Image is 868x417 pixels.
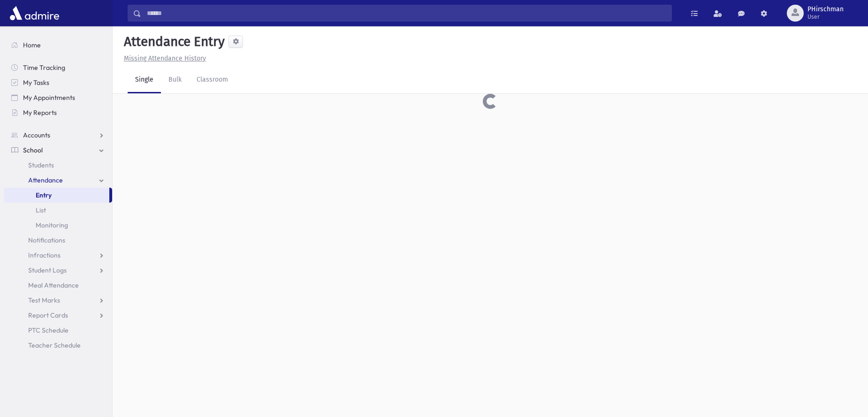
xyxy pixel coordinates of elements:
[28,296,60,304] span: Test Marks
[4,323,112,338] a: PTC Schedule
[28,326,69,334] span: PTC Schedule
[161,67,189,93] a: Bulk
[124,54,206,62] u: Missing Attendance History
[120,54,206,62] a: Missing Attendance History
[4,158,112,173] a: Students
[4,218,112,233] a: Monitoring
[36,206,46,214] span: List
[4,143,112,158] a: School
[4,105,112,120] a: My Reports
[4,338,112,353] a: Teacher Schedule
[4,203,112,218] a: List
[807,6,844,13] span: PHirschman
[23,131,50,139] span: Accounts
[120,34,225,50] h5: Attendance Entry
[28,251,61,259] span: Infractions
[4,278,112,293] a: Meal Attendance
[141,5,671,22] input: Search
[28,266,67,274] span: Student Logs
[36,221,68,229] span: Monitoring
[4,308,112,323] a: Report Cards
[36,191,52,199] span: Entry
[807,13,844,21] span: User
[128,67,161,93] a: Single
[4,263,112,278] a: Student Logs
[4,128,112,143] a: Accounts
[4,173,112,188] a: Attendance
[4,293,112,308] a: Test Marks
[23,41,41,49] span: Home
[4,248,112,263] a: Infractions
[28,176,63,184] span: Attendance
[28,161,54,169] span: Students
[8,4,61,23] img: AdmirePro
[23,108,57,117] span: My Reports
[4,233,112,248] a: Notifications
[23,93,75,102] span: My Appointments
[28,281,79,289] span: Meal Attendance
[4,75,112,90] a: My Tasks
[4,90,112,105] a: My Appointments
[28,311,68,319] span: Report Cards
[4,38,112,53] a: Home
[23,78,49,87] span: My Tasks
[23,146,43,154] span: School
[4,60,112,75] a: Time Tracking
[28,341,81,349] span: Teacher Schedule
[189,67,236,93] a: Classroom
[4,188,109,203] a: Entry
[23,63,65,72] span: Time Tracking
[28,236,65,244] span: Notifications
